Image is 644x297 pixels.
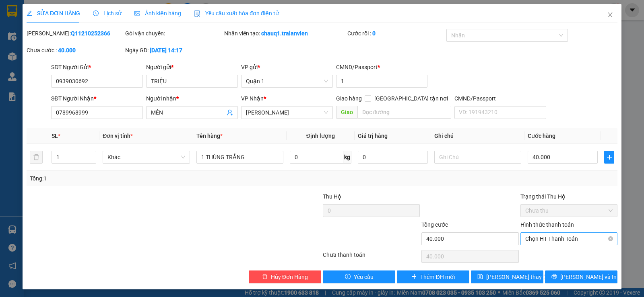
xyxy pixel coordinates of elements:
[196,151,283,164] input: VD: Bàn, Ghế
[411,274,417,280] span: plus
[261,30,308,37] b: chauq1.tralanvien
[345,274,351,280] span: exclamation-circle
[520,192,617,201] div: Trạng thái Thu Hộ
[551,274,557,280] span: printer
[71,30,110,37] b: Q11210252366
[607,12,613,18] span: close
[431,128,524,144] th: Ghi chú
[434,151,521,164] input: Ghi Chú
[246,107,328,119] span: Lê Hồng Phong
[246,75,328,87] span: Quận 1
[271,272,308,281] span: Hủy Đơn Hàng
[323,270,395,283] button: exclamation-circleYêu cầu
[262,274,268,280] span: delete
[52,133,58,139] span: SL
[343,151,351,164] span: kg
[323,193,341,200] span: Thu Hộ
[525,233,613,245] span: Chọn HT Thanh Toán
[87,10,107,29] img: logo.jpg
[371,94,451,103] span: [GEOGRAPHIC_DATA] tận nơi
[125,46,222,55] div: Ngày GD:
[336,106,357,119] span: Giao
[27,46,124,55] div: Chưa cước :
[50,12,80,91] b: Trà Lan Viên - Gửi khách hàng
[528,133,555,139] span: Cước hàng
[336,95,362,102] span: Giao hàng
[27,10,32,16] span: edit
[397,270,469,283] button: plusThêm ĐH mới
[520,221,574,228] label: Hình thức thanh toán
[134,10,140,16] span: picture
[51,94,143,103] div: SĐT Người Nhận
[93,10,99,16] span: clock-circle
[605,154,614,160] span: plus
[27,29,124,38] div: [PERSON_NAME]:
[545,270,617,283] button: printer[PERSON_NAME] và In
[420,272,454,281] span: Thêm ĐH mới
[58,47,76,53] b: 40.000
[608,236,613,241] span: close-circle
[560,272,617,281] span: [PERSON_NAME] và In
[146,63,238,72] div: Người gửi
[354,272,374,281] span: Yêu cầu
[125,29,222,38] div: Gói vận chuyển:
[241,95,264,102] span: VP Nhận
[134,10,181,16] span: Ảnh kiện hàng
[30,151,43,164] button: delete
[604,151,614,164] button: plus
[599,4,621,27] button: Close
[10,52,29,90] b: Trà Lan Viên
[51,63,143,72] div: SĐT Người Gửi
[372,30,376,37] b: 0
[224,29,346,38] div: Nhân viên tạo:
[336,63,428,72] div: CMND/Passport
[103,133,133,139] span: Đơn vị tính
[347,29,444,38] div: Cước rồi :
[107,151,185,163] span: Khác
[306,133,335,139] span: Định lượng
[68,38,111,48] li: (c) 2017
[486,272,551,281] span: [PERSON_NAME] thay đổi
[196,133,223,139] span: Tên hàng
[30,174,249,183] div: Tổng: 1
[477,274,483,280] span: save
[150,47,182,53] b: [DATE] 14:17
[358,133,388,139] span: Giá trị hàng
[68,31,111,37] b: [DOMAIN_NAME]
[357,106,452,119] input: Dọc đường
[454,94,546,103] div: CMND/Passport
[421,221,448,228] span: Tổng cước
[194,10,200,17] img: icon
[93,10,122,16] span: Lịch sử
[471,270,543,283] button: save[PERSON_NAME] thay đổi
[249,270,321,283] button: deleteHủy Đơn Hàng
[241,63,333,72] div: VP gửi
[146,94,238,103] div: Người nhận
[194,10,279,16] span: Yêu cầu xuất hóa đơn điện tử
[27,10,80,16] span: SỬA ĐƠN HÀNG
[322,250,421,264] div: Chưa thanh toán
[227,109,233,116] span: user-add
[525,205,613,217] span: Chưa thu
